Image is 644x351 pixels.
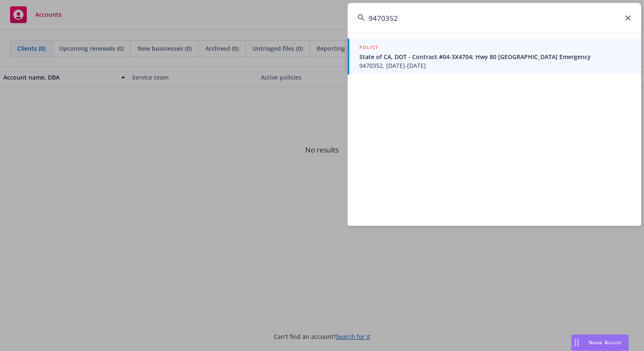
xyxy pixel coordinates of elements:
[359,43,379,52] h5: POLICY
[348,3,641,33] input: Search...
[359,52,631,61] span: State of CA, DOT - Contract #04-3X4704; Hwy 80 [GEOGRAPHIC_DATA] Emergency
[348,39,641,75] a: POLICYState of CA, DOT - Contract #04-3X4704; Hwy 80 [GEOGRAPHIC_DATA] Emergency9470352, [DATE]-[...
[589,339,622,346] span: Nova Assist
[359,61,631,70] span: 9470352, [DATE]-[DATE]
[571,334,629,351] button: Nova Assist
[571,335,582,351] div: Drag to move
